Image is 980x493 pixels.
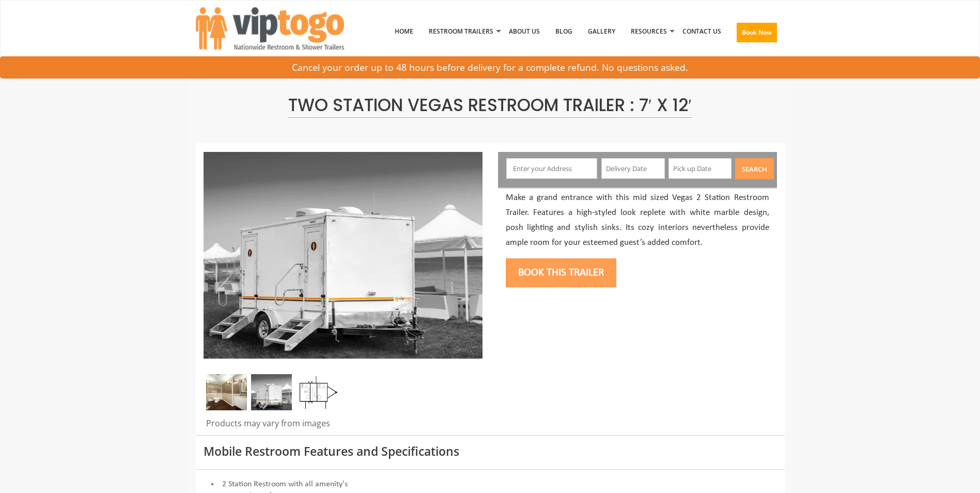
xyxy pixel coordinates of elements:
[204,152,483,359] img: Side view of two station restroom trailer with separate doors for males and females
[297,374,337,410] img: Floor Plan of 2 station restroom with sink and toilet
[196,7,344,50] img: VIPTOGO
[421,5,501,58] a: Restroom Trailers
[501,5,548,58] a: About Us
[288,93,692,118] span: Two Station Vegas Restroom Trailer : 7′ x 12′
[668,158,732,179] input: Pick up Date
[737,23,777,42] button: Book Now
[548,5,580,58] a: Blog
[204,418,483,435] div: Products may vary from images
[204,479,777,490] li: 2 Station Restroom with all amenity's
[729,5,785,65] a: Book Now
[506,191,769,251] p: Make a grand entrance with this mid sized Vegas 2 Station Restroom Trailer. Features a high-style...
[506,158,597,179] input: Enter your Address
[580,5,623,58] a: Gallery
[506,258,616,287] button: Book this trailer
[675,5,729,58] a: Contact Us
[204,445,777,458] h3: Mobile Restroom Features and Specifications
[387,5,421,58] a: Home
[601,158,665,179] input: Delivery Date
[206,374,247,410] img: Inside of complete restroom with a stall and mirror
[735,158,774,179] button: Search
[623,5,675,58] a: Resources
[251,374,292,410] img: Side view of two station restroom trailer with separate doors for males and females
